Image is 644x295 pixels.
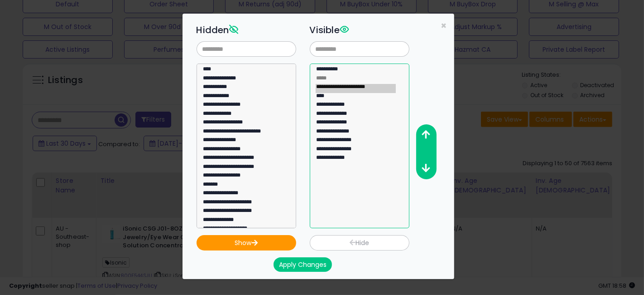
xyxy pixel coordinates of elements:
button: Hide [310,235,409,251]
span: × [441,19,447,32]
h3: Visible [310,23,409,37]
button: Show [197,235,296,251]
h3: Hidden [197,23,296,37]
button: Apply Changes [274,257,332,272]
